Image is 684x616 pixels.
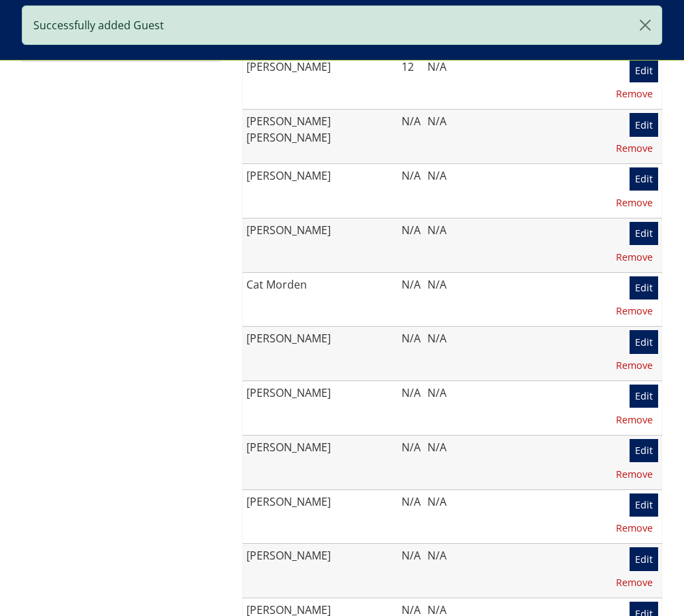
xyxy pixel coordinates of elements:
a: Edit [630,167,658,191]
a: Remove [610,408,658,431]
a: Edit [630,547,658,570]
td: N/A [398,381,424,436]
a: Remove [610,299,658,323]
td: N/A [424,489,584,544]
td: N/A [398,489,424,544]
a: Edit [630,330,658,353]
td: [PERSON_NAME] [243,163,398,218]
a: Edit [630,385,658,408]
td: N/A [398,327,424,381]
iframe: Customer reviews powered by Trustpilot [15,41,158,52]
a: Edit [630,439,658,462]
a: Edit [630,113,658,136]
td: [PERSON_NAME] [243,381,398,436]
a: Remove [610,462,658,485]
td: Cat Morden [243,272,398,327]
td: N/A [398,435,424,489]
td: [PERSON_NAME] [243,544,398,598]
a: Remove [610,82,658,106]
td: N/A [398,163,424,218]
a: Remove [610,354,658,377]
td: N/A [424,327,584,381]
td: N/A [398,272,424,327]
div: Successfully added Guest [22,5,662,45]
td: N/A [424,435,584,489]
td: [PERSON_NAME] [243,55,398,110]
td: N/A [424,544,584,598]
a: Remove [610,571,658,594]
a: Edit [630,276,658,299]
a: Remove [610,517,658,540]
td: [PERSON_NAME] [243,489,398,544]
td: N/A [398,110,424,164]
td: [PERSON_NAME] [243,327,398,381]
td: [PERSON_NAME] [PERSON_NAME] [243,110,398,164]
td: 12 [398,55,424,110]
td: [PERSON_NAME] [243,218,398,272]
td: N/A [398,218,424,272]
a: Remove [610,245,658,268]
td: N/A [424,110,584,164]
a: Edit [630,493,658,517]
td: N/A [424,163,584,218]
a: Remove [610,137,658,160]
a: Edit [630,222,658,245]
td: N/A [424,381,584,436]
td: N/A [424,272,584,327]
td: N/A [424,55,584,110]
td: N/A [398,544,424,598]
a: Edit [630,59,658,82]
a: Remove [610,191,658,214]
td: [PERSON_NAME] [243,435,398,489]
td: N/A [424,218,584,272]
